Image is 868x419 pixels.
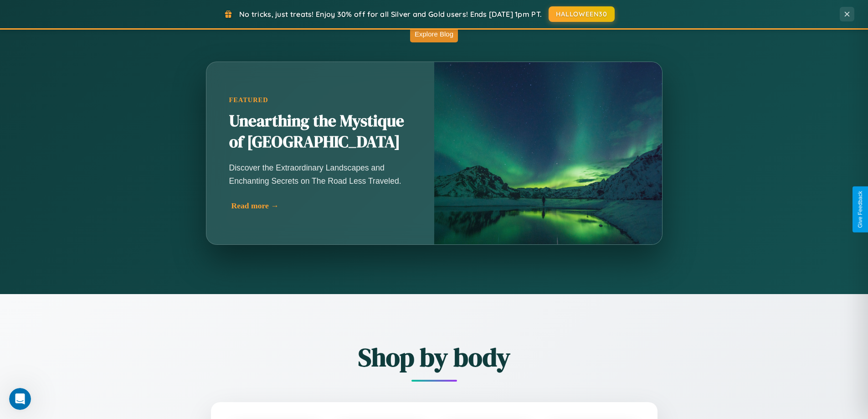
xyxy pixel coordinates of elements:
[857,191,863,228] div: Give Feedback
[549,6,615,22] button: HALLOWEEN30
[9,388,31,410] iframe: Intercom live chat
[229,111,411,153] h2: Unearthing the Mystique of [GEOGRAPHIC_DATA]
[239,10,542,19] span: No tricks, just treats! Enjoy 30% off for all Silver and Gold users! Ends [DATE] 1pm PT.
[229,96,411,104] div: Featured
[410,26,458,42] button: Explore Blog
[161,340,708,375] h2: Shop by body
[231,201,414,211] div: Read more →
[229,161,411,187] p: Discover the Extraordinary Landscapes and Enchanting Secrets on The Road Less Traveled.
